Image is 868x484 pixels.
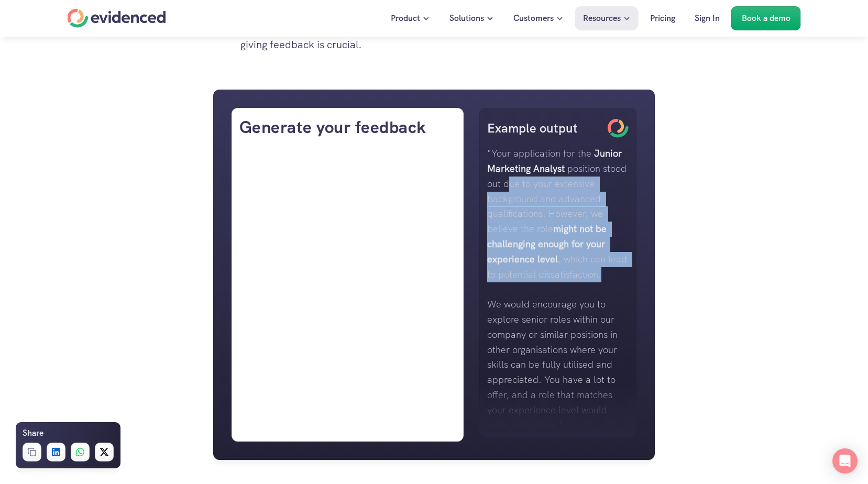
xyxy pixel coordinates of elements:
a: Pricing [642,6,683,30]
p: Customers [513,12,554,25]
p: Book a demo [742,12,790,25]
h6: Share [23,426,43,440]
p: Resources [583,12,621,25]
h4: Example output [487,119,602,137]
p: Product [391,12,420,25]
p: We would encourage you to explore senior roles within our company or similar positions in other o... [487,297,629,433]
p: "Your application for the position stood out due to your extensive background and advanced qualif... [487,146,629,282]
p: Pricing [650,12,675,25]
strong: might not be challenging enough for your experience level [487,223,609,265]
p: Solutions [449,12,484,25]
a: Home [68,9,166,28]
a: Sign In [687,6,728,30]
div: Open Intercom Messenger [832,448,858,474]
strong: Junior Marketing Analyst [487,147,624,174]
iframe: Unsuccessful Feedback Generator [239,145,456,433]
a: Book a demo [731,6,801,30]
p: Sign In [695,12,720,25]
h3: Generate your feedback [239,116,456,139]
